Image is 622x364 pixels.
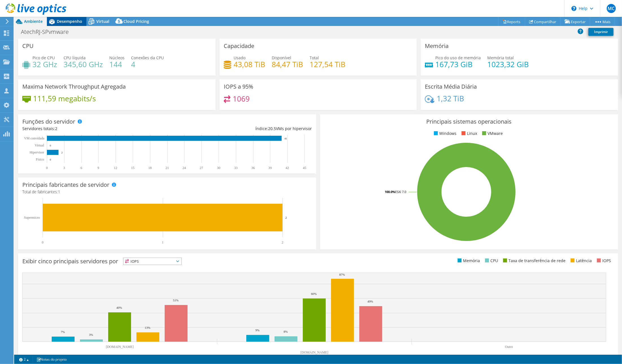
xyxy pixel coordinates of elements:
h3: Funções do servidor [22,119,75,125]
text: Virtual [35,143,44,147]
span: Desempenho [57,19,82,24]
text: 18 [148,166,152,170]
h3: Capacidade [224,43,254,49]
h1: AtechRJ-SPvmware [18,29,77,35]
li: Windows [432,130,456,137]
text: 49% [367,300,373,303]
text: VM convidada [24,136,44,140]
text: 60% [311,292,317,295]
text: [DOMAIN_NAME] [106,345,134,349]
h4: 84,47 TiB [272,61,303,67]
h4: Total de fabricantes: [22,189,312,195]
a: Exportar [560,17,590,26]
span: Disponível [272,55,292,60]
h4: 127,54 TiB [310,61,346,67]
text: 45 [303,166,306,170]
div: Servidores totais: [22,126,167,132]
text: Hipervisor [30,150,44,154]
span: Ambiente [24,19,43,24]
span: MC [607,4,616,13]
text: 2 [61,151,63,154]
h4: 4 [131,61,164,67]
span: Conexões da CPU [131,55,164,60]
tspan: ESXi 7.0 [395,190,406,194]
text: [DOMAIN_NAME] [301,350,329,354]
text: 9 [97,166,99,170]
text: 6 [81,166,82,170]
text: 8% [284,330,288,333]
text: Supermicro [24,216,40,220]
div: Índice: VMs por hipervisor [167,126,312,132]
a: Reports [498,17,525,26]
span: Pico de CPU [32,55,55,60]
h3: Escrita Média Diária [425,84,477,90]
text: 36 [251,166,255,170]
h4: 345,60 GHz [64,61,103,67]
span: Virtual [96,19,109,24]
text: 0 [42,240,44,244]
h3: Memória [425,43,449,49]
li: IOPS [595,258,611,264]
h3: Maxima Network Throughput Agregada [22,84,126,90]
a: Mais [590,17,615,26]
text: 7% [61,330,65,334]
h4: 1,32 TiB [437,95,464,102]
h4: 167,73 GiB [435,61,481,67]
h4: 43,08 TiB [234,61,265,67]
text: 12 [114,166,117,170]
h4: 1023,32 GiB [487,61,529,67]
li: CPU [484,258,498,264]
text: 51% [173,299,179,302]
tspan: 100.0% [385,190,395,194]
h3: IOPS a 95% [224,84,253,90]
span: Memória total [487,55,514,60]
text: 0 [50,158,51,161]
span: Pico do uso de memória [435,55,481,60]
li: Latência [569,258,592,264]
text: 2 [285,216,287,219]
span: 20.5 [268,126,276,131]
text: 3 [63,166,65,170]
text: 0 [46,166,48,170]
text: 42 [286,166,289,170]
h4: 32 GHz [32,61,57,67]
h3: Principais sistemas operacionais [324,119,614,125]
span: IOPS [123,258,181,265]
svg: \n [571,6,577,11]
tspan: Físico [36,157,44,161]
span: CPU líquida [64,55,86,60]
span: 2 [55,126,57,131]
text: 41 [284,137,287,140]
li: Taxa de transferência de rede [502,258,566,264]
span: Usado [234,55,245,60]
text: 87% [339,273,345,276]
text: 0 [50,144,51,147]
a: 2 [15,356,33,363]
h3: Principais fabricantes de servidor [22,182,109,188]
text: 1 [162,240,164,244]
h4: 111,59 megabits/s [33,95,96,102]
text: Outro [505,345,513,349]
text: 33 [234,166,238,170]
text: 27 [200,166,203,170]
li: VMware [481,130,503,137]
a: Imprimir [588,28,614,36]
span: 1 [58,189,60,194]
span: Núcleos [109,55,125,60]
text: 2 [282,240,283,244]
text: 21 [166,166,169,170]
text: 30 [217,166,220,170]
h4: 144 [109,61,125,67]
text: 13% [145,326,150,329]
li: Memória [456,258,480,264]
h4: 1069 [233,96,250,102]
text: 24 [182,166,186,170]
h3: CPU [22,43,34,49]
a: Compartilhar [525,17,561,26]
a: Notas do projeto [32,356,71,363]
span: Cloud Pricing [123,19,149,24]
text: 15 [131,166,134,170]
text: 39 [268,166,272,170]
span: Total [310,55,319,60]
text: 9% [255,328,260,332]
